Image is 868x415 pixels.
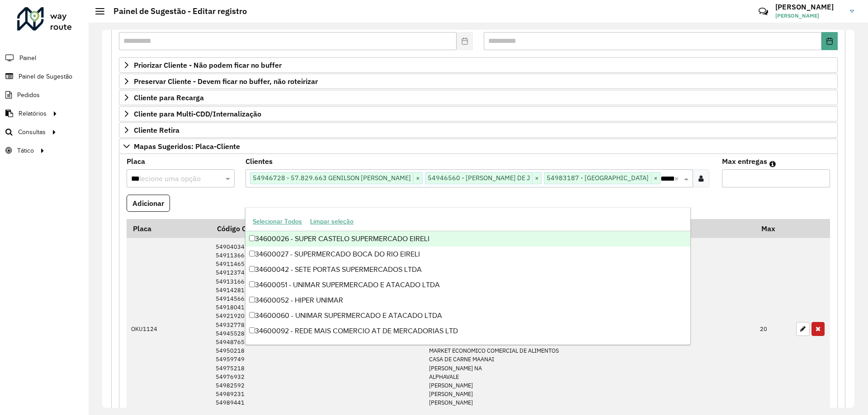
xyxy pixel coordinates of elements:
span: Painel [19,53,36,63]
button: Limpar seleção [306,214,358,228]
span: 54946560 - [PERSON_NAME] DE J [425,173,532,183]
span: [PERSON_NAME] [775,12,843,20]
span: 54946728 - 57.829.663 GENILSON [PERSON_NAME] [250,173,413,183]
span: Consultas [18,127,46,137]
div: 34600027 - SUPERMERCADO BOCA DO RIO EIRELI [245,247,690,262]
h2: Painel de Sugestão - Editar registro [104,6,247,16]
span: × [413,173,422,184]
span: Cliente para Multi-CDD/Internalização [134,110,261,117]
span: Priorizar Cliente - Não podem ficar no buffer [134,61,282,69]
span: × [532,173,541,184]
div: 34600052 - HIPER UNIMAR [245,293,690,308]
div: 34600060 - UNIMAR SUPERMERCADO E ATACADO LTDA [245,308,690,323]
span: Tático [17,146,34,155]
a: Preservar Cliente - Devem ficar no buffer, não roteirizar [119,74,838,89]
button: Adicionar [127,195,170,212]
span: Painel de Sugestão [19,72,72,81]
div: 34600042 - SETE PORTAS SUPERMERCADOS LTDA [245,262,690,277]
span: Cliente Retira [134,126,179,134]
a: Priorizar Cliente - Não podem ficar no buffer [119,57,838,73]
a: Cliente para Recarga [119,90,838,105]
div: 34600092 - REDE MAIS COMERCIO AT DE MERCADORIAS LTD [245,323,690,339]
label: Max entregas [722,156,767,167]
label: Clientes [245,156,273,167]
th: Max [755,219,792,238]
h3: [PERSON_NAME] [775,3,843,11]
ng-dropdown-panel: Options list [245,207,690,345]
span: Cliente para Recarga [134,94,204,101]
div: 34600100 - CDP SUPERMERCADOS LTDA [245,339,690,354]
a: Cliente para Multi-CDD/Internalização [119,106,838,121]
em: Máximo de clientes que serão colocados na mesma rota com os clientes informados [769,160,776,168]
div: 34600026 - SUPER CASTELO SUPERMERCADO EIRELI [245,231,690,247]
div: 34600051 - UNIMAR SUPERMERCADO E ATACADO LTDA [245,277,690,293]
th: Código Cliente [211,219,425,238]
th: Placa [127,219,211,238]
a: Mapas Sugeridos: Placa-Cliente [119,139,838,154]
label: Placa [127,156,145,167]
span: Pedidos [17,90,40,100]
span: Mapas Sugeridos: Placa-Cliente [134,143,240,150]
a: Cliente Retira [119,122,838,138]
span: 54983187 - [GEOGRAPHIC_DATA] [544,173,651,183]
a: Contato Rápido [754,2,773,21]
span: Preservar Cliente - Devem ficar no buffer, não roteirizar [134,78,318,85]
button: Selecionar Todos [249,214,306,228]
span: Clear all [674,173,682,184]
span: Relatórios [19,109,47,118]
button: Choose Date [821,32,838,50]
span: × [651,173,660,184]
